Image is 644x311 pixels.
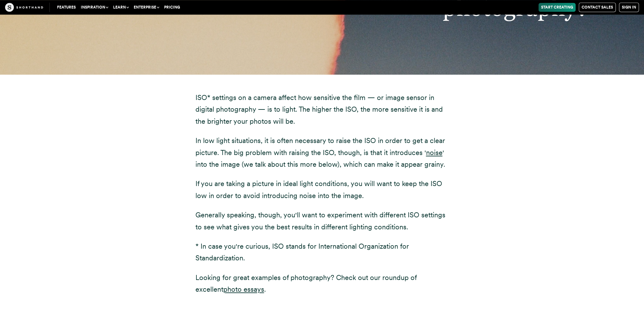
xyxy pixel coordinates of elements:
button: Enterprise [131,3,162,12]
a: Features [54,3,78,12]
a: noise [426,148,443,157]
p: Looking for great examples of photography? Check out our roundup of excellent . [195,272,449,295]
a: photo essays [223,285,264,293]
p: In low light situations, it is often necessary to raise the ISO in order to get a clear picture. ... [195,135,449,170]
p: * In case you're curious, ISO stands for International Organization for Standardization. [195,240,449,264]
p: Generally speaking, though, you'll want to experiment with different ISO settings to see what giv... [195,209,449,233]
button: Learn [111,3,131,12]
p: If you are taking a picture in ideal light conditions, you will want to keep the ISO low in order... [195,178,449,202]
a: Pricing [162,3,182,12]
button: Inspiration [78,3,111,12]
a: Contact Sales [579,3,616,12]
a: Start Creating [539,3,576,12]
p: ISO* settings on a camera affect how sensitive the film — or image sensor in digital photography ... [195,92,449,127]
a: Sign in [619,3,639,12]
img: The Craft [5,3,43,12]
